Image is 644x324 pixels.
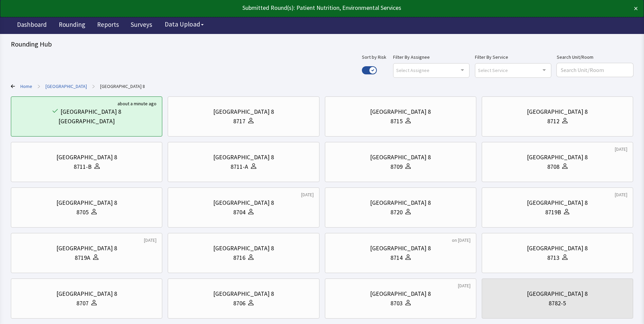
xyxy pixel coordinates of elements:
[390,208,403,217] div: 8720
[45,83,87,90] a: Bridgeport Hospital
[161,18,208,31] button: Data Upload
[100,83,145,90] a: East Tower 8
[545,208,561,217] div: 8719B
[390,116,403,126] div: 8715
[126,17,157,34] a: Surveys
[370,152,431,162] div: [GEOGRAPHIC_DATA] 8
[615,191,627,198] div: [DATE]
[233,253,245,263] div: 8716
[527,107,588,116] div: [GEOGRAPHIC_DATA] 8
[390,162,403,172] div: 8709
[557,63,633,77] input: Search Unit/Room
[12,17,52,34] a: Dashboard
[615,146,627,152] div: [DATE]
[233,208,245,217] div: 8704
[231,162,248,172] div: 8711-A
[233,299,245,308] div: 8706
[393,53,470,61] label: Filter By Assignee
[6,3,575,13] div: Submitted Round(s): Patient Nutrition, Environmental Services
[527,289,588,299] div: [GEOGRAPHIC_DATA] 8
[301,191,314,198] div: [DATE]
[38,79,40,93] span: >
[117,100,157,107] div: about a minute ago
[557,53,633,61] label: Search Unit/Room
[213,152,274,162] div: [GEOGRAPHIC_DATA] 8
[60,107,121,116] div: [GEOGRAPHIC_DATA] 8
[213,289,274,299] div: [GEOGRAPHIC_DATA] 8
[390,253,403,263] div: 8714
[213,198,274,208] div: [GEOGRAPHIC_DATA] 8
[74,162,92,172] div: 8711-B
[54,17,90,34] a: Rounding
[92,79,95,93] span: >
[233,116,245,126] div: 8717
[547,162,559,172] div: 8708
[527,244,588,253] div: [GEOGRAPHIC_DATA] 8
[362,53,386,61] label: Sort by Risk
[56,152,117,162] div: [GEOGRAPHIC_DATA] 8
[478,66,508,74] span: Select Service
[547,116,559,126] div: 8712
[475,53,551,61] label: Filter By Service
[527,152,588,162] div: [GEOGRAPHIC_DATA] 8
[56,289,117,299] div: [GEOGRAPHIC_DATA] 8
[396,66,429,74] span: Select Assignee
[370,198,431,208] div: [GEOGRAPHIC_DATA] 8
[549,299,566,308] div: 8782-5
[527,198,588,208] div: [GEOGRAPHIC_DATA] 8
[144,237,157,244] div: [DATE]
[458,282,471,289] div: [DATE]
[56,198,117,208] div: [GEOGRAPHIC_DATA] 8
[370,107,431,116] div: [GEOGRAPHIC_DATA] 8
[370,289,431,299] div: [GEOGRAPHIC_DATA] 8
[634,3,638,14] button: ×
[547,253,559,263] div: 8713
[213,244,274,253] div: [GEOGRAPHIC_DATA] 8
[390,299,403,308] div: 8703
[92,17,124,34] a: Reports
[370,244,431,253] div: [GEOGRAPHIC_DATA] 8
[11,39,633,49] div: Rounding Hub
[213,107,274,116] div: [GEOGRAPHIC_DATA] 8
[58,116,115,126] div: [GEOGRAPHIC_DATA]
[76,299,89,308] div: 8707
[452,237,471,244] div: on [DATE]
[56,244,117,253] div: [GEOGRAPHIC_DATA] 8
[75,253,90,263] div: 8719A
[20,83,32,90] a: Home
[76,208,89,217] div: 8705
